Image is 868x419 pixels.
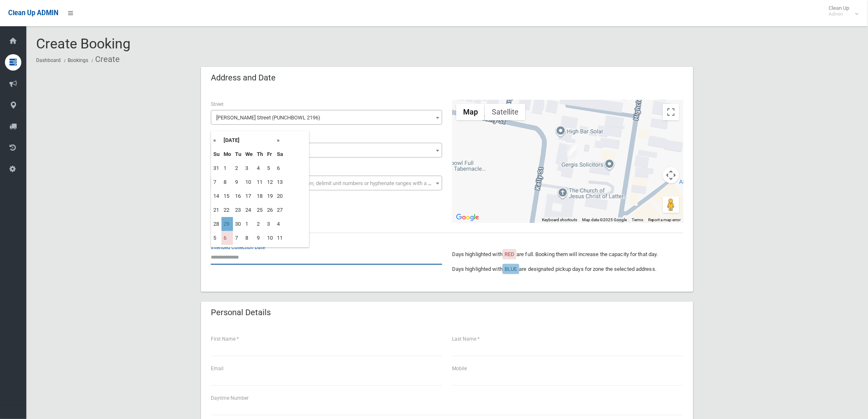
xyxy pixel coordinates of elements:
td: 5 [265,161,275,175]
td: 8 [222,175,233,189]
button: Show satellite imagery [485,104,525,120]
td: 16 [233,189,243,203]
td: 1 [222,161,233,175]
td: 25 [255,203,265,217]
td: 27 [275,203,285,217]
td: 23 [233,203,243,217]
li: Create [89,52,120,67]
th: « [211,133,222,147]
p: Days highlighted with are full. Booking them will increase the capacity for that day. [452,250,683,259]
span: Kelly Street (PUNCHBOWL 2196) [211,110,442,125]
span: Map data ©2025 Google [582,218,627,222]
td: 9 [233,175,243,189]
a: Bookings [68,57,88,63]
th: Mo [222,147,233,161]
span: BLUE [505,266,517,272]
td: 8 [243,231,255,245]
td: 1 [243,217,255,231]
td: 5 [211,231,222,245]
td: 7 [211,175,222,189]
td: 2 [255,217,265,231]
span: Create Booking [36,35,130,52]
td: 6 [222,231,233,245]
p: Days highlighted with are designated pickup days for zone the selected address. [452,264,683,274]
header: Address and Date [201,70,286,86]
td: 22 [222,203,233,217]
a: Report a map error [648,218,681,222]
th: Th [255,147,265,161]
span: RED [505,251,514,257]
button: Map camera controls [663,167,679,183]
span: Clean Up ADMIN [8,9,58,17]
header: Personal Details [201,305,281,321]
td: 20 [275,189,285,203]
td: 28 [211,217,222,231]
td: 15 [222,189,233,203]
td: 9 [255,231,265,245]
td: 18 [255,189,265,203]
button: Drag Pegman onto the map to open Street View [663,197,679,213]
td: 19 [265,189,275,203]
td: 17 [243,189,255,203]
button: Toggle fullscreen view [663,104,679,120]
td: 29 [222,217,233,231]
td: 24 [243,203,255,217]
th: Fr [265,147,275,161]
td: 11 [275,231,285,245]
td: 10 [243,175,255,189]
th: Sa [275,147,285,161]
span: Clean Up [825,5,858,17]
td: 26 [265,203,275,217]
span: 29 [211,143,442,158]
td: 21 [211,203,222,217]
span: Select the unit number from the dropdown, delimit unit numbers or hyphenate ranges with a comma [216,180,445,186]
td: 11 [255,175,265,189]
td: 30 [233,217,243,231]
td: 12 [265,175,275,189]
td: 10 [265,231,275,245]
td: 4 [255,161,265,175]
a: Terms (opens in new tab) [632,218,643,222]
td: 4 [275,217,285,231]
td: 2 [233,161,243,175]
td: 13 [275,175,285,189]
td: 3 [265,217,275,231]
td: 31 [211,161,222,175]
th: [DATE] [222,133,275,147]
th: Tu [233,147,243,161]
span: 29 [213,145,440,156]
th: Su [211,147,222,161]
span: Kelly Street (PUNCHBOWL 2196) [213,112,440,124]
td: 3 [243,161,255,175]
div: 29 Kelly Street, PUNCHBOWL NSW 2196 [567,144,577,158]
th: We [243,147,255,161]
th: » [275,133,285,147]
button: Keyboard shortcuts [542,217,577,223]
td: 6 [275,161,285,175]
small: Admin [829,11,850,17]
button: Show street map [456,104,485,120]
img: Google [454,212,481,223]
td: 14 [211,189,222,203]
a: Dashboard [36,57,61,63]
td: 7 [233,231,243,245]
a: Open this area in Google Maps (opens a new window) [454,212,481,223]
